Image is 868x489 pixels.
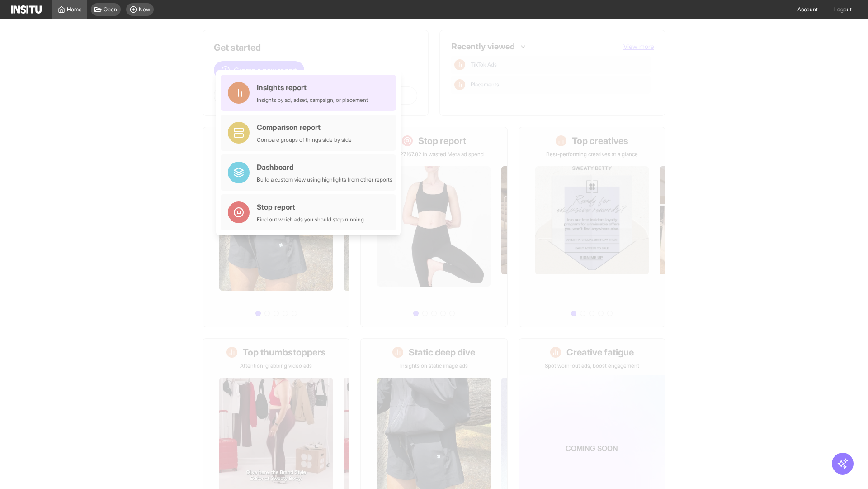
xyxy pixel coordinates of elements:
[257,162,392,173] div: Dashboard
[257,82,368,93] div: Insights report
[139,6,150,13] span: New
[257,201,364,212] div: Stop report
[257,216,364,223] div: Find out which ads you should stop running
[257,176,392,183] div: Build a custom view using highlights from other reports
[257,136,352,144] div: Compare groups of things side by side
[11,5,42,14] img: Logo
[257,96,368,104] div: Insights by ad, adset, campaign, or placement
[104,6,117,13] span: Open
[67,6,82,13] span: Home
[257,122,352,133] div: Comparison report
